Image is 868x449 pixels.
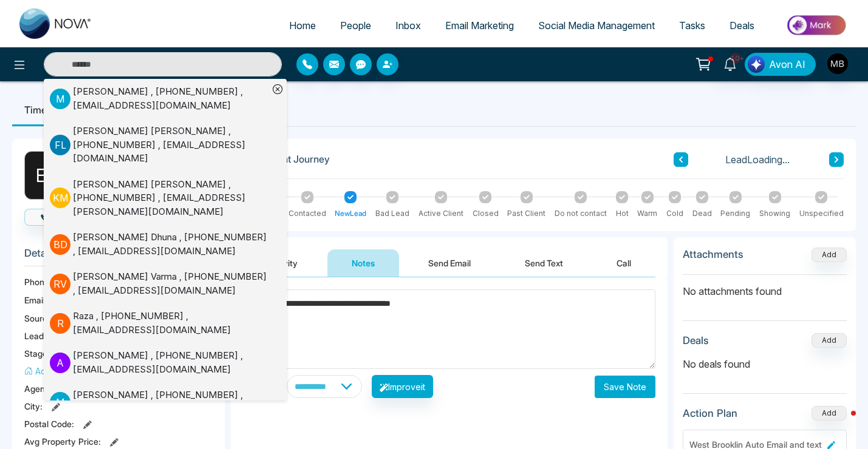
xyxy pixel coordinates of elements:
[50,274,70,294] p: R V
[683,275,847,299] p: No attachments found
[445,19,514,32] span: Email Marketing
[24,365,87,377] button: Add Address
[395,19,421,32] span: Inbox
[725,152,790,167] span: Lead Loading...
[24,329,68,342] span: Lead Type:
[50,353,70,373] p: A
[555,208,607,219] div: Do not contact
[692,208,712,219] div: Dead
[419,208,463,219] div: Active Client
[50,187,70,208] p: K M
[683,248,743,260] h3: Attachments
[759,208,790,219] div: Showing
[812,249,847,259] span: Add
[827,53,848,74] img: User Avatar
[24,294,47,306] span: Email:
[748,56,765,73] img: Lead Flow
[538,19,655,32] span: Social Media Management
[289,208,326,219] div: Contacted
[24,400,43,413] span: City :
[50,135,70,155] p: F L
[289,19,316,32] span: Home
[340,19,371,32] span: People
[12,93,75,126] li: Timeline
[720,208,750,219] div: Pending
[666,208,683,219] div: Cold
[375,208,409,219] div: Bad Lead
[716,53,745,74] a: 10+
[773,12,861,39] img: Market-place.gif
[73,270,268,297] div: [PERSON_NAME] Varma , [PHONE_NUMBER] , [EMAIL_ADDRESS][DOMAIN_NAME]
[383,14,433,37] a: Inbox
[73,178,268,219] div: [PERSON_NAME] [PERSON_NAME] , [PHONE_NUMBER] , [EMAIL_ADDRESS][PERSON_NAME][DOMAIN_NAME]
[50,234,70,255] p: B D
[683,357,847,371] p: No deals found
[799,208,844,219] div: Unspecified
[473,208,499,219] div: Closed
[328,14,383,37] a: People
[277,14,328,37] a: Home
[592,249,655,277] button: Call
[50,89,70,109] p: M
[812,406,847,420] button: Add
[745,53,816,76] button: Avon AI
[730,53,741,64] span: 10+
[595,376,655,398] button: Save Note
[827,408,856,437] iframe: Intercom live chat
[372,375,433,398] button: Improveit
[73,309,268,337] div: Raza , [PHONE_NUMBER] , [EMAIL_ADDRESS][DOMAIN_NAME]
[730,19,754,32] span: Deals
[24,151,73,200] div: E M
[526,14,667,37] a: Social Media Management
[616,208,629,219] div: Hot
[335,208,366,219] div: NewLead
[24,382,50,395] span: Agent:
[50,313,70,334] p: R
[73,231,268,258] div: [PERSON_NAME] Dhuna , [PHONE_NUMBER] , [EMAIL_ADDRESS][DOMAIN_NAME]
[327,249,399,277] button: Notes
[24,209,83,226] button: Call
[812,333,847,348] button: Add
[679,19,705,32] span: Tasks
[769,57,805,72] span: Avon AI
[73,349,268,376] div: [PERSON_NAME] , [PHONE_NUMBER] , [EMAIL_ADDRESS][DOMAIN_NAME]
[73,388,268,416] div: [PERSON_NAME] , [PHONE_NUMBER] , [EMAIL_ADDRESS][DOMAIN_NAME]
[24,435,101,448] span: Avg Property Price :
[24,275,52,288] span: Phone:
[501,249,587,277] button: Send Text
[683,407,737,419] h3: Action Plan
[24,347,50,360] span: Stage:
[24,417,74,430] span: Postal Code :
[73,85,268,112] div: [PERSON_NAME] , [PHONE_NUMBER] , [EMAIL_ADDRESS][DOMAIN_NAME]
[404,249,495,277] button: Send Email
[73,124,268,166] div: [PERSON_NAME] [PERSON_NAME] , [PHONE_NUMBER] , [EMAIL_ADDRESS][DOMAIN_NAME]
[637,208,657,219] div: Warm
[667,14,717,37] a: Tasks
[683,334,709,346] h3: Deals
[433,14,526,37] a: Email Marketing
[24,312,55,325] span: Source:
[812,248,847,262] button: Add
[24,247,213,266] h3: Details
[19,8,92,39] img: Nova CRM Logo
[717,14,767,37] a: Deals
[50,392,70,413] p: M
[507,208,545,219] div: Past Client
